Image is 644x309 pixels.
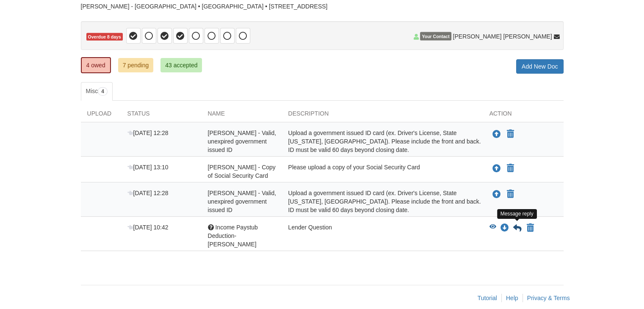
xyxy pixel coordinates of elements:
a: Add New Doc [516,59,564,74]
a: Tutorial [478,295,497,301]
a: Download Income Paystub Deduction-Breanna [500,225,509,232]
span: [DATE] 10:42 [127,224,169,231]
a: 4 owed [81,57,111,73]
span: [DATE] 12:28 [127,130,169,136]
div: Description [282,109,483,122]
div: Upload a government issued ID card (ex. Driver's License, State [US_STATE], [GEOGRAPHIC_DATA]). P... [282,129,483,154]
div: Name [202,109,282,122]
span: [PERSON_NAME] [PERSON_NAME] [453,32,552,41]
div: Upload a government issued ID card (ex. Driver's License, State [US_STATE], [GEOGRAPHIC_DATA]). P... [282,189,483,214]
button: Upload Breanna Creekmore - Valid, unexpired government issued ID [492,189,502,200]
button: View Income Paystub Deduction-Breanna [489,224,496,232]
a: Help [506,295,518,301]
span: 4 [98,87,108,96]
button: Declare Bradley Lmep - Valid, unexpired government issued ID not applicable [506,129,515,139]
div: Status [121,109,202,122]
span: [PERSON_NAME] - Copy of Social Security Card [208,164,276,179]
span: [DATE] 12:28 [127,190,169,196]
a: 7 pending [118,58,154,72]
div: [PERSON_NAME] - [GEOGRAPHIC_DATA] • [GEOGRAPHIC_DATA] • [STREET_ADDRESS] [81,3,564,10]
span: [PERSON_NAME] - Valid, unexpired government issued ID [208,190,276,213]
span: Income Paystub Deduction-[PERSON_NAME] [208,224,258,248]
a: Privacy & Terms [527,295,570,301]
button: Upload Bradley Lmep - Valid, unexpired government issued ID [492,129,502,140]
div: Upload [81,109,121,122]
div: Action [483,109,564,122]
button: Declare Income Paystub Deduction-Breanna not applicable [526,223,535,233]
div: Please upload a copy of your Social Security Card [282,163,483,180]
div: Message reply [497,209,537,219]
button: Upload Breanna Creekmore - Copy of Social Security Card [492,163,502,174]
button: Declare Breanna Creekmore - Copy of Social Security Card not applicable [506,163,515,174]
span: Overdue 8 days [86,33,123,41]
button: Declare Breanna Creekmore - Valid, unexpired government issued ID not applicable [506,189,515,199]
div: Lender Question [282,223,483,248]
a: 43 accepted [160,58,202,72]
a: Misc [81,82,113,101]
span: Your Contact [420,32,451,41]
span: [PERSON_NAME] - Valid, unexpired government issued ID [208,130,276,153]
span: [DATE] 13:10 [127,164,169,171]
